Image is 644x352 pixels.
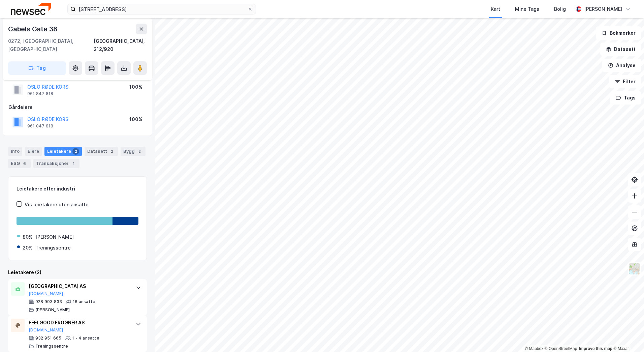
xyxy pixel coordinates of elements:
button: [DOMAIN_NAME] [29,291,63,296]
img: Z [628,262,641,275]
div: Kart [491,5,500,13]
div: Kontrollprogram for chat [610,320,644,352]
div: 1 - 4 ansatte [72,335,99,341]
div: ESG [8,159,31,168]
button: Analyse [602,59,641,72]
div: 2 [136,148,143,155]
div: FEELGOOD FROGNER AS [29,319,129,327]
a: OpenStreetMap [545,346,577,351]
div: 80% [23,233,33,241]
div: Transaksjoner [33,159,79,168]
div: 961 847 818 [27,123,53,129]
a: Improve this map [579,346,612,351]
div: Leietakere [44,147,82,156]
div: 100% [129,83,142,91]
div: 20% [23,244,33,252]
button: Tag [8,61,66,75]
div: [PERSON_NAME] [35,233,74,241]
input: Søk på adresse, matrikkel, gårdeiere, leietakere eller personer [76,4,248,14]
div: [GEOGRAPHIC_DATA], 212/920 [94,37,147,53]
div: Bolig [554,5,566,13]
div: 2 [108,148,115,155]
div: 1 [70,160,77,167]
button: Bokmerker [596,26,641,40]
div: Mine Tags [515,5,539,13]
div: 100% [129,115,142,123]
div: Leietakere etter industri [17,185,138,193]
div: Gårdeiere [8,103,147,111]
img: newsec-logo.f6e21ccffca1b3a03d2d.png [11,3,51,15]
button: [DOMAIN_NAME] [29,327,63,333]
div: Treningssentre [35,244,71,252]
div: [PERSON_NAME] [35,307,70,313]
div: 961 847 818 [27,91,53,96]
iframe: Chat Widget [610,320,644,352]
div: Gabels Gate 38 [8,24,59,34]
div: 928 993 833 [35,299,62,304]
div: 2 [72,148,79,155]
div: Treningssentre [35,344,68,349]
div: Vis leietakere uten ansatte [25,201,89,209]
div: 16 ansatte [73,299,95,304]
div: Eiere [25,147,42,156]
a: Mapbox [525,346,543,351]
div: [PERSON_NAME] [584,5,622,13]
div: Info [8,147,22,156]
div: 0272, [GEOGRAPHIC_DATA], [GEOGRAPHIC_DATA] [8,37,94,53]
div: Leietakere (2) [8,268,147,276]
div: [GEOGRAPHIC_DATA] AS [29,282,129,290]
div: Bygg [121,147,146,156]
button: Tags [610,91,641,105]
div: Datasett [85,147,118,156]
div: 6 [21,160,28,167]
div: 932 951 665 [35,335,61,341]
button: Filter [609,75,641,88]
button: Datasett [600,42,641,56]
